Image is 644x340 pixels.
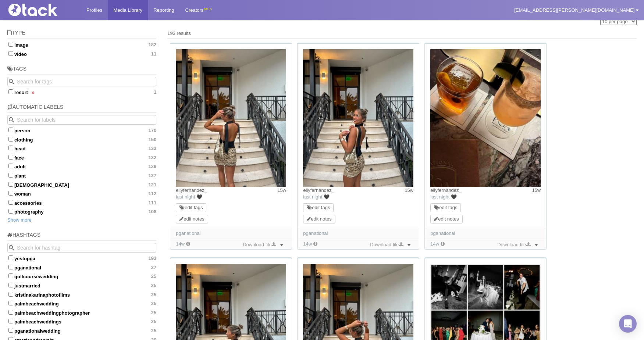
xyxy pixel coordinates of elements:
[149,155,157,161] span: 132
[176,241,185,247] time: Added: 5/30/2025, 3:37:27 PM
[430,194,457,200] span: last night 🖤
[8,328,13,333] input: pganationalwedding25
[8,191,13,196] input: woman112
[151,51,156,57] span: 11
[8,155,13,160] input: face132
[434,216,459,222] a: edit notes
[8,255,13,260] input: yestopga193
[7,162,156,170] label: adult
[151,273,156,279] span: 25
[149,128,157,133] span: 170
[7,208,156,215] label: photography
[9,245,14,250] svg: Search
[7,172,156,179] label: plant
[9,117,14,122] svg: Search
[176,194,202,200] span: last night 🖤
[8,209,13,214] input: photography108
[8,146,13,150] input: head133
[151,292,156,298] span: 25
[7,181,156,188] label: [DEMOGRAPHIC_DATA]
[307,205,330,210] a: edit tags
[149,164,157,169] span: 129
[8,283,13,287] input: justmarried25
[8,200,13,205] input: accessories111
[241,241,278,249] a: Download file
[7,136,156,143] label: clothing
[434,205,457,210] a: edit tags
[303,187,334,193] a: ellyfernandez_
[430,187,462,193] a: ellyfernandez_
[430,230,541,237] div: pganational
[368,241,405,249] a: Download file
[7,154,156,161] label: face
[149,255,157,261] span: 193
[8,89,13,94] input: resortx 1
[176,230,286,237] div: pganational
[179,216,204,222] a: edit notes
[303,241,312,247] time: Added: 5/30/2025, 3:37:25 PM
[8,301,13,305] input: palmbeachwedding25
[7,282,156,289] label: justmarried
[8,182,13,187] input: [DEMOGRAPHIC_DATA]121
[430,49,541,187] img: Image may contain: alcohol, beer, beverage, cocktail, glass, mojito, liquor, lager, lemonade, jui...
[7,232,156,241] h5: Hashtags
[151,319,156,325] span: 25
[8,292,13,297] input: kristinakarinaphotofilms25
[7,50,156,57] label: video
[7,115,156,125] input: Search for labels
[303,194,330,200] span: last night 🖤
[7,41,156,48] label: image
[8,137,13,142] input: clothing150
[7,272,156,280] label: golfcoursewedding
[151,283,156,289] span: 25
[307,216,331,222] a: edit notes
[7,77,156,86] input: Search for tags
[405,187,413,194] time: Posted: 5/26/2025, 11:27:02 AM
[149,182,157,188] span: 121
[8,164,13,168] input: adult129
[7,300,156,307] label: palmbeachwedding
[149,137,157,143] span: 150
[9,79,14,84] svg: Search
[7,190,156,197] label: woman
[7,264,156,271] label: pganational
[619,315,637,333] div: Open Intercom Messenger
[32,90,34,95] a: x
[7,243,17,253] button: Search
[303,49,413,187] img: Image may contain: handrail, architecture, building, house, housing, staircase, railing, clothing...
[7,254,156,262] label: yestopga
[179,205,203,210] a: edit tags
[7,30,156,39] h5: Type
[149,200,157,206] span: 111
[149,209,157,215] span: 108
[7,217,32,223] a: Show more
[7,104,156,113] h5: Automatic Labels
[151,301,156,307] span: 25
[149,173,157,179] span: 127
[7,327,156,334] label: pganationalwedding
[8,51,13,56] input: video11
[8,310,13,315] input: palmbeachweddingphotographer25
[203,5,212,13] div: BETA
[7,309,156,316] label: palmbeachweddingphotographer
[149,42,157,48] span: 182
[149,191,157,197] span: 112
[430,241,439,247] time: Added: 5/30/2025, 3:37:24 PM
[532,187,541,194] time: Posted: 5/26/2025, 11:27:02 AM
[151,265,156,271] span: 27
[8,265,13,269] input: pganational27
[495,241,532,249] a: Download file
[7,88,156,96] label: resort
[176,49,286,187] img: Image may contain: handrail, architecture, building, house, housing, staircase, railing, adult, f...
[8,173,13,178] input: plant127
[8,319,13,323] input: palmbeachweddings25
[7,144,156,152] label: head
[7,243,156,253] input: Search for hashtag
[8,128,13,132] input: person170
[167,30,637,37] div: 193 results
[7,291,156,298] label: kristinakarinaphotofilms
[7,115,17,125] button: Search
[8,42,13,47] input: image182
[7,66,156,75] h5: Tags
[7,199,156,206] label: accessories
